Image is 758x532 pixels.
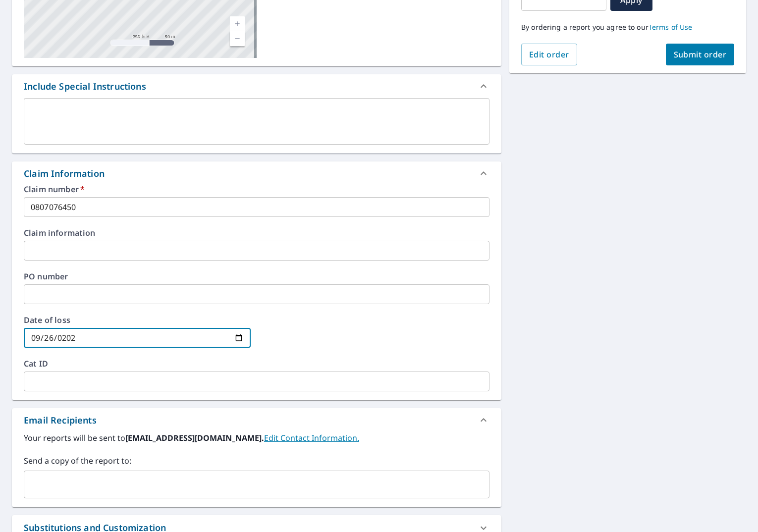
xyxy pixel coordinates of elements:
[230,16,245,31] a: Current Level 17, Zoom In
[24,229,489,237] label: Claim information
[24,185,489,193] label: Claim number
[24,316,251,324] label: Date of loss
[12,74,501,98] div: Include Special Instructions
[12,161,501,185] div: Claim Information
[264,432,359,443] a: EditContactInfo
[674,49,727,60] span: Submit order
[24,360,489,368] label: Cat ID
[12,408,501,432] div: Email Recipients
[24,167,105,180] div: Claim Information
[24,414,97,427] div: Email Recipients
[230,31,245,46] a: Current Level 17, Zoom Out
[521,44,577,65] button: Edit order
[24,432,489,444] label: Your reports will be sent to
[125,432,264,443] b: [EMAIL_ADDRESS][DOMAIN_NAME].
[521,23,734,32] p: By ordering a report you agree to our
[666,44,735,65] button: Submit order
[529,49,569,60] span: Edit order
[24,272,489,280] label: PO number
[24,455,489,467] label: Send a copy of the report to:
[649,22,693,32] a: Terms of Use
[24,80,146,93] div: Include Special Instructions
